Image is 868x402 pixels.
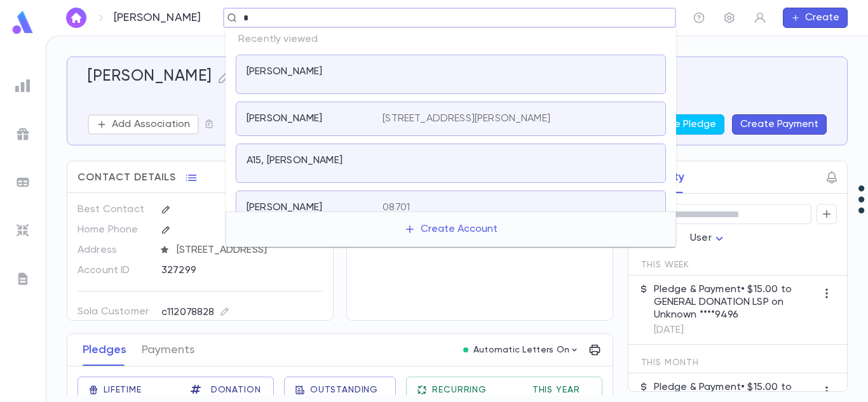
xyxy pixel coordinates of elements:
[172,244,324,257] span: [STREET_ADDRESS]
[15,78,31,93] img: reports_grey.c525e4749d1bce6a11f5fe2a8de1b229.svg
[690,226,727,251] div: User
[78,302,151,331] p: Sola Customer ID
[69,13,84,23] img: home_white.a664292cf8c1dea59945f0da9f25487c.svg
[383,112,550,125] p: [STREET_ADDRESS][PERSON_NAME]
[78,260,151,281] p: Account ID
[88,114,199,135] button: Add Association
[473,345,570,355] p: Automatic Letters On
[112,118,190,131] p: Add Association
[78,220,151,240] p: Home Phone
[78,240,151,260] p: Address
[83,334,126,366] button: Pledges
[458,341,585,359] button: Automatic Letters On
[310,385,378,395] span: Outstanding
[394,217,508,241] button: Create Account
[641,358,699,368] span: This Month
[15,271,31,286] img: letters_grey.7941b92b52307dd3b8a917253454ce1c.svg
[15,223,31,238] img: imports_grey.530a8a0e642e233f2baf0ef88e8c9fcb.svg
[247,201,322,214] p: [PERSON_NAME]
[641,260,690,270] span: This Week
[161,260,290,279] div: 327299
[783,8,848,28] button: Create
[15,175,31,190] img: batches_grey.339ca447c9d9533ef1741baa751efc33.svg
[142,334,194,366] button: Payments
[15,126,31,142] img: campaigns_grey.99e729a5f7ee94e3726e6486bddda8f1.svg
[654,324,817,337] p: [DATE]
[10,10,36,35] img: logo
[78,171,176,184] span: Contact Details
[161,304,229,320] div: c112078828
[383,201,410,214] p: 08701
[88,67,212,86] h5: [PERSON_NAME]
[638,114,724,135] button: Create Pledge
[732,114,827,135] button: Create Payment
[247,112,322,125] p: [PERSON_NAME]
[114,11,201,25] p: [PERSON_NAME]
[247,65,322,78] p: [PERSON_NAME]
[654,283,817,321] p: Pledge & Payment • $15.00 to GENERAL DONATION LSP on Unknown ****9496
[78,199,151,220] p: Best Contact
[690,233,712,243] span: User
[532,385,580,395] span: This Year
[247,154,342,167] p: A15, [PERSON_NAME]
[226,28,676,51] p: Recently viewed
